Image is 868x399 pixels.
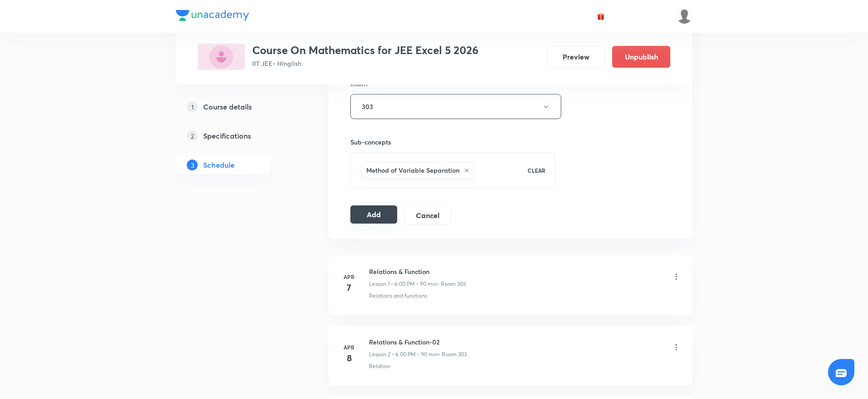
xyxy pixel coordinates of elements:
[176,127,299,145] a: 2Specifications
[252,44,479,57] h3: Course On Mathematics for JEE Excel 5 2026
[176,98,299,116] a: 1Course details
[176,10,249,21] img: Company Logo
[438,350,467,359] p: • Room 303
[547,46,605,68] button: Preview
[187,101,198,112] p: 1
[350,94,561,119] button: 303
[594,9,608,24] button: avatar
[612,46,670,68] button: Unpublish
[528,166,545,175] p: CLEAR
[369,267,466,276] h6: Relations & Function
[437,280,466,288] p: • Room 303
[369,350,438,359] p: Lesson 2 • 6:00 PM • 90 min
[203,130,251,141] h5: Specifications
[198,44,245,70] img: FF5057AC-212C-4209-AFC4-EEB124959CCE_plus.png
[176,10,249,23] a: Company Logo
[187,130,198,141] p: 2
[369,292,427,300] p: Relations and functions
[252,59,479,68] p: IIT JEE • Hinglish
[340,281,358,294] h4: 7
[187,160,198,170] p: 3
[350,137,555,147] h6: Sub-concepts
[350,205,397,224] button: Add
[597,12,605,20] img: avatar
[404,206,451,224] button: Cancel
[340,273,358,281] h6: Apr
[340,343,358,351] h6: Apr
[677,9,692,24] img: Ankit Porwal
[366,165,459,175] h6: Method of Variable Separation
[203,160,234,170] h5: Schedule
[369,337,467,347] h6: Relations & Function-02
[203,101,252,112] h5: Course details
[369,280,437,288] p: Lesson 1 • 6:00 PM • 90 min
[340,351,358,365] h4: 8
[369,362,390,370] p: Relation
